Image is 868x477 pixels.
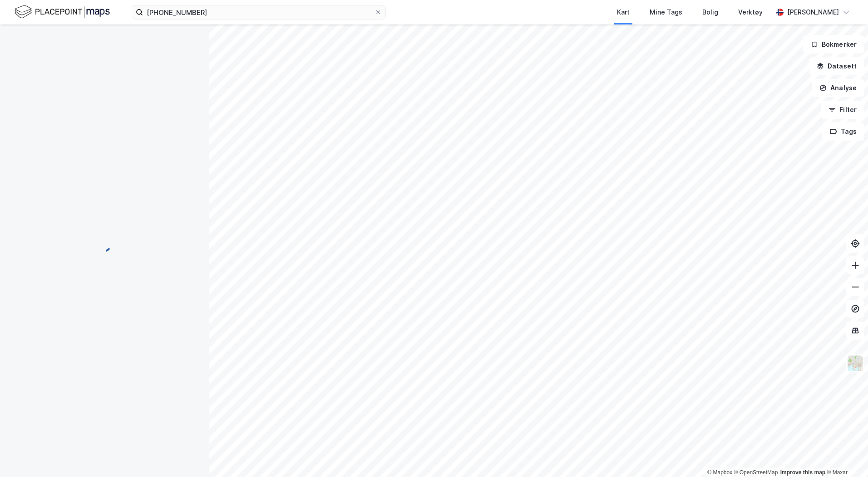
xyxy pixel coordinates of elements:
img: spinner.a6d8c91a73a9ac5275cf975e30b51cfb.svg [97,238,112,253]
button: Datasett [809,57,864,75]
div: Verktøy [738,7,763,18]
div: [PERSON_NAME] [787,7,839,18]
button: Filter [821,101,864,119]
a: Improve this map [780,469,825,476]
a: Mapbox [707,469,732,476]
img: logo.f888ab2527a4732fd821a326f86c7f29.svg [15,4,110,20]
button: Analyse [812,79,864,97]
div: Bolig [702,7,718,18]
button: Tags [822,122,864,141]
iframe: Chat Widget [823,433,868,477]
input: Søk på adresse, matrikkel, gårdeiere, leietakere eller personer [143,5,375,19]
a: OpenStreetMap [734,469,778,476]
img: Z [847,355,864,372]
div: Kart [617,7,630,18]
div: Mine Tags [650,7,682,18]
div: Kontrollprogram for chat [823,433,868,477]
button: Bokmerker [803,35,864,54]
